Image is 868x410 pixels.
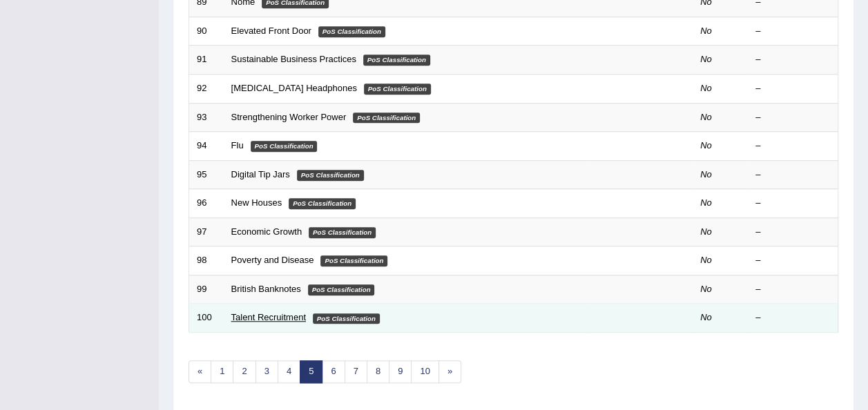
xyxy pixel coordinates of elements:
[700,26,712,36] em: No
[231,197,282,208] a: New Houses
[251,141,318,152] em: PoS Classification
[255,360,278,383] a: 3
[364,84,431,95] em: PoS Classification
[189,160,224,189] td: 95
[353,113,420,124] em: PoS Classification
[189,304,224,333] td: 100
[755,226,830,239] div: –
[700,112,712,122] em: No
[231,112,347,122] a: Strengthening Worker Power
[231,226,302,237] a: Economic Growth
[189,132,224,161] td: 94
[389,360,412,383] a: 9
[189,217,224,246] td: 97
[700,83,712,93] em: No
[367,360,389,383] a: 8
[318,26,385,37] em: PoS Classification
[411,360,438,383] a: 10
[233,360,255,383] a: 2
[231,83,357,93] a: [MEDICAL_DATA] Headphones
[700,140,712,150] em: No
[231,284,301,294] a: British Banknotes
[300,360,322,383] a: 5
[231,312,306,322] a: Talent Recruitment
[231,169,290,179] a: Digital Tip Jars
[189,17,224,46] td: 90
[363,55,430,66] em: PoS Classification
[755,168,830,182] div: –
[755,139,830,153] div: –
[211,360,233,383] a: 1
[700,312,712,322] em: No
[313,313,380,324] em: PoS Classification
[297,170,364,181] em: PoS Classification
[231,255,314,265] a: Poverty and Disease
[438,360,461,383] a: »
[308,284,375,295] em: PoS Classification
[700,284,712,294] em: No
[189,46,224,75] td: 91
[231,26,311,36] a: Elevated Front Door
[755,25,830,38] div: –
[755,311,830,324] div: –
[700,255,712,265] em: No
[755,53,830,66] div: –
[189,360,211,383] a: «
[189,74,224,103] td: 92
[345,360,367,383] a: 7
[700,169,712,179] em: No
[755,283,830,296] div: –
[189,275,224,304] td: 99
[231,140,244,150] a: Flu
[755,111,830,124] div: –
[700,226,712,237] em: No
[320,255,387,266] em: PoS Classification
[700,197,712,208] em: No
[289,198,356,209] em: PoS Classification
[700,54,712,64] em: No
[755,254,830,267] div: –
[755,197,830,210] div: –
[322,360,345,383] a: 6
[189,103,224,132] td: 93
[755,82,830,95] div: –
[231,54,356,64] a: Sustainable Business Practices
[309,227,376,238] em: PoS Classification
[189,189,224,218] td: 96
[189,246,224,275] td: 98
[278,360,300,383] a: 4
